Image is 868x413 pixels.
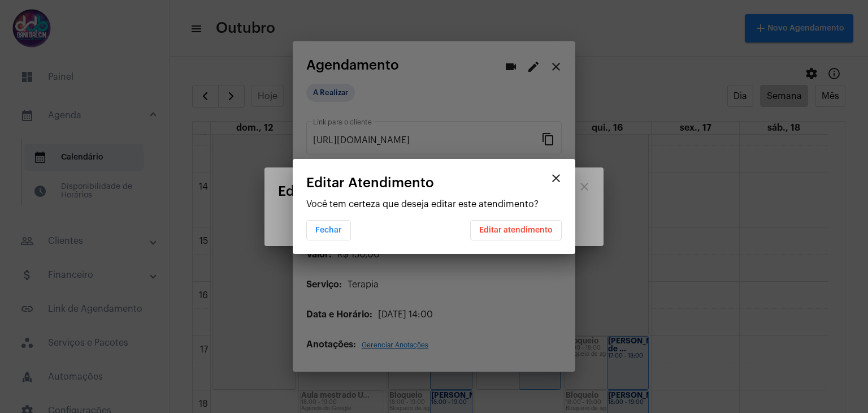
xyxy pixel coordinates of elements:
[479,226,553,234] span: Editar atendimento
[549,171,563,185] mat-icon: close
[306,199,562,209] p: Você tem certeza que deseja editar este atendimento?
[306,220,351,240] button: Fechar
[306,175,434,190] span: Editar Atendimento
[315,226,342,234] span: Fechar
[470,220,562,240] button: Editar atendimento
